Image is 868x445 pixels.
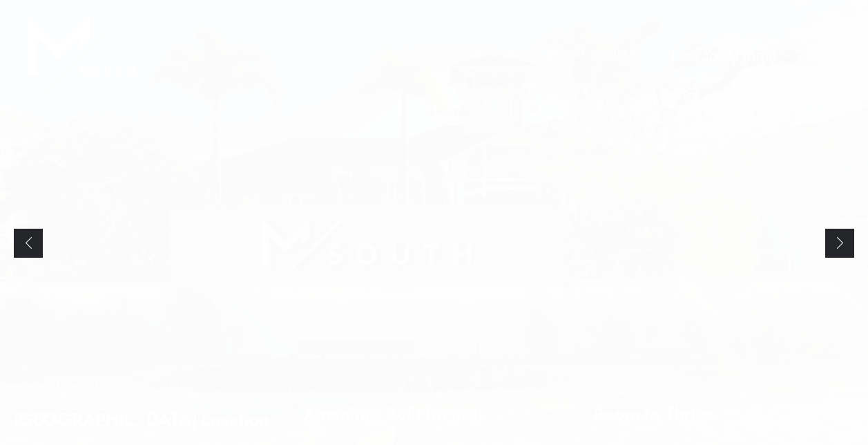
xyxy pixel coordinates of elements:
[806,48,840,60] button: Open Menu
[304,401,483,426] span: Amenities Built for You
[593,401,763,426] span: Room to Thrive
[671,43,777,65] a: Find Your Home
[548,47,637,61] a: Call Us at 813-570-8014
[289,366,579,445] a: Modern Lifestyle Centric Spaces
[304,386,483,398] span: Modern Lifestyle Centric Spaces
[825,229,854,258] a: Next
[14,407,276,431] span: [GEOGRAPHIC_DATA] Location
[548,47,637,61] span: [PHONE_NUMBER]
[593,386,763,398] span: Layouts Perfect For Every Lifestyle
[28,14,135,94] img: MSouth
[14,380,276,404] span: Minutes from [GEOGRAPHIC_DATA], [GEOGRAPHIC_DATA], & [GEOGRAPHIC_DATA]
[579,366,868,445] a: Layouts Perfect For Every Lifestyle
[14,229,43,258] a: Previous
[476,47,527,61] a: Book a Tour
